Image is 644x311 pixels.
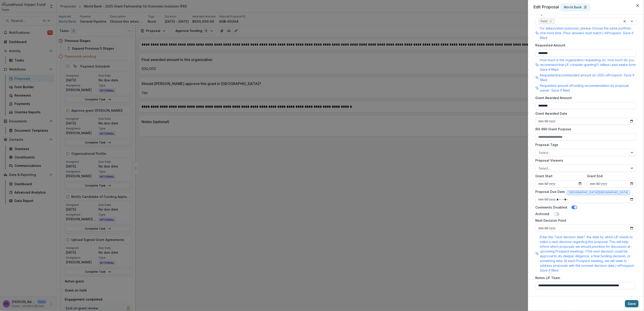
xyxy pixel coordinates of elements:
label: Requested Amount [535,43,634,48]
button: Close [634,2,641,9]
a: World Bank [561,4,590,11]
label: Grant End [587,174,634,178]
p: Requested amount in Funding recommendation by proposal owner - Save if filled [540,83,637,93]
label: Proposal Tags [535,142,634,147]
p: How much is the organization requesting (or, how much do you recommend that LIF consider granting... [540,58,637,72]
p: World Bank [564,5,582,9]
div: Remove Fund [549,19,553,24]
label: Grant Awarded Date [535,111,634,116]
button: Save [625,300,639,307]
div: Clear selected options [622,19,627,24]
label: Archived [535,211,549,216]
p: For data/system purposes, please choose the same portfolio one more time. (Your answers must matc... [540,26,637,40]
p: Enter the "next decision date": the date by which LIF needs to make a next decision regarding thi... [540,235,637,273]
span: [GEOGRAPHIC_DATA]/[GEOGRAPHIC_DATA] [569,191,628,194]
label: Proposal Due Date [535,189,565,194]
label: Grant Awarded Amount [535,95,634,100]
span: Fund [541,20,547,23]
p: Requested/recommended amount (in USD) in Prospect - Save if filled [540,73,637,82]
label: Next Decision Point [535,218,634,223]
label: Comments Disabled [535,205,567,210]
span: Edit Proposal [533,5,559,9]
label: Proposal Viewers [535,158,634,163]
label: Grant Start [535,174,582,178]
label: IRS 990 Grant Purpose [535,127,634,131]
label: Notes LIF Team [535,275,634,280]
